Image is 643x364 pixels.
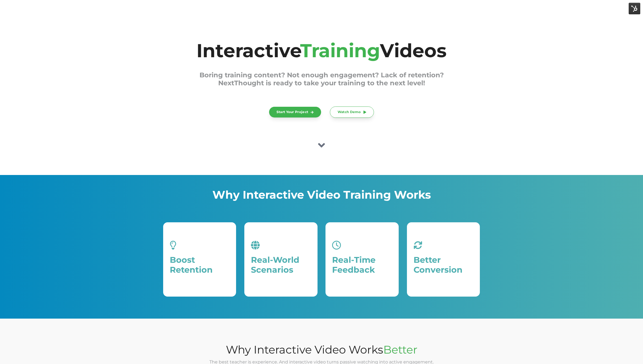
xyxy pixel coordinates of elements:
span: Boring training content? Not enough engagement? Lack of retention? NextThought is ready to take y... [199,71,444,87]
span: Real-Time Feedback [332,255,376,275]
span: Boost Retention [170,255,213,275]
span: Better [383,343,417,356]
a: Start Your Project [269,107,321,117]
span: Interactive Videos [196,39,447,62]
span: Better Conversion [414,255,463,275]
span: Real-World Scenarios [251,255,299,275]
span: Training [300,39,380,62]
a: Watch Demo [330,106,374,118]
span: Why Interactive Video Training Works [212,188,431,201]
img: HubSpot Tools Menu Toggle [629,3,640,14]
span: Why Interactive Video Works [226,343,383,356]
